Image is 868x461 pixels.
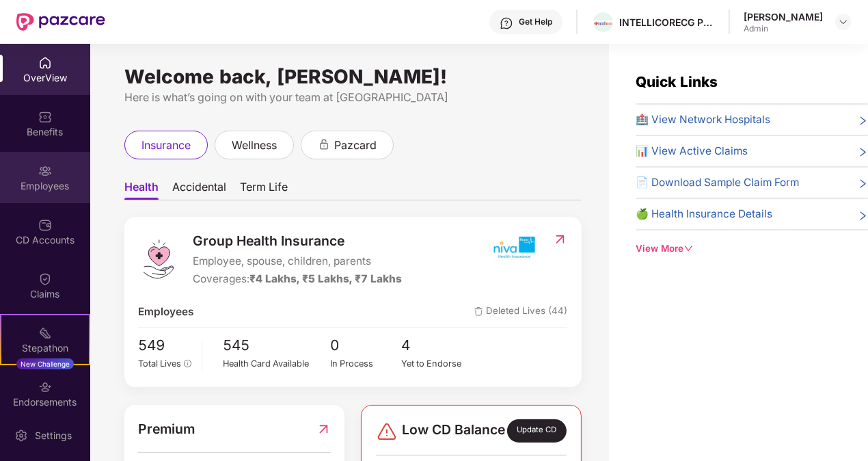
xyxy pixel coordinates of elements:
div: Welcome back, [PERSON_NAME]! [124,71,582,82]
span: Total Lives [138,358,181,369]
span: 📊 View Active Claims [636,143,748,159]
img: svg+xml;base64,PHN2ZyB4bWxucz0iaHR0cDovL3d3dy53My5vcmcvMjAwMC9zdmciIHdpZHRoPSIyMSIgaGVpZ2h0PSIyMC... [38,326,52,340]
img: svg+xml;base64,PHN2ZyBpZD0iRGFuZ2VyLTMyeDMyIiB4bWxucz0iaHR0cDovL3d3dy53My5vcmcvMjAwMC9zdmciIHdpZH... [376,421,398,443]
span: Quick Links [636,73,718,90]
img: logo [138,239,179,280]
span: down [684,244,693,253]
img: svg+xml;base64,PHN2ZyBpZD0iRW5kb3JzZW1lbnRzIiB4bWxucz0iaHR0cDovL3d3dy53My5vcmcvMjAwMC9zdmciIHdpZH... [38,380,52,394]
span: Group Health Insurance [193,230,402,251]
span: info-circle [184,360,191,367]
span: right [858,146,868,159]
div: Update CD [507,419,567,443]
span: 🏥 View Network Hospitals [636,111,771,128]
div: Here is what’s going on with your team at [GEOGRAPHIC_DATA] [124,89,582,106]
img: deleteIcon [474,307,483,316]
span: 🍏 Health Insurance Details [636,206,773,222]
span: wellness [232,137,277,154]
div: New Challenge [16,358,74,369]
img: RedirectIcon [553,233,567,246]
div: Yet to Endorse [401,357,473,371]
span: Employee, spouse, children, parents [193,253,402,269]
span: Low CD Balance [402,419,505,443]
img: WhatsApp%20Image%202024-01-25%20at%2012.57.49%20PM.jpeg [593,21,613,26]
div: Health Card Available [223,357,330,371]
div: Admin [744,23,823,34]
span: pazcard [334,137,377,154]
span: Accidental [172,180,226,200]
img: New Pazcare Logo [16,13,105,31]
span: 545 [223,334,330,357]
div: In Process [330,357,402,371]
span: Term Life [240,180,288,200]
span: insurance [141,137,191,154]
div: animation [318,138,330,150]
img: svg+xml;base64,PHN2ZyBpZD0iSGVscC0zMngzMiIgeG1sbnM9Imh0dHA6Ly93d3cudzMub3JnLzIwMDAvc3ZnIiB3aWR0aD... [500,16,513,30]
span: Deleted Lives (44) [474,304,567,320]
span: Premium [138,419,195,439]
div: Get Help [519,16,552,27]
span: right [858,209,868,222]
div: Stepathon [1,341,89,355]
img: svg+xml;base64,PHN2ZyBpZD0iQmVuZWZpdHMiIHhtbG5zPSJodHRwOi8vd3d3LnczLm9yZy8yMDAwL3N2ZyIgd2lkdGg9Ij... [38,110,52,124]
img: svg+xml;base64,PHN2ZyBpZD0iSG9tZSIgeG1sbnM9Imh0dHA6Ly93d3cudzMub3JnLzIwMDAvc3ZnIiB3aWR0aD0iMjAiIG... [38,56,52,70]
div: View More [636,241,868,256]
div: Settings [31,429,76,443]
img: insurerIcon [488,230,539,265]
span: ₹4 Lakhs, ₹5 Lakhs, ₹7 Lakhs [249,272,402,285]
img: svg+xml;base64,PHN2ZyBpZD0iQ2xhaW0iIHhtbG5zPSJodHRwOi8vd3d3LnczLm9yZy8yMDAwL3N2ZyIgd2lkdGg9IjIwIi... [38,272,52,286]
img: RedirectIcon [316,419,331,439]
img: svg+xml;base64,PHN2ZyBpZD0iQ0RfQWNjb3VudHMiIGRhdGEtbmFtZT0iQ0QgQWNjb3VudHMiIHhtbG5zPSJodHRwOi8vd3... [38,218,52,232]
img: svg+xml;base64,PHN2ZyBpZD0iRW1wbG95ZWVzIiB4bWxucz0iaHR0cDovL3d3dy53My5vcmcvMjAwMC9zdmciIHdpZHRoPS... [38,164,52,178]
span: 0 [330,334,402,357]
span: 4 [401,334,473,357]
div: [PERSON_NAME] [744,10,823,23]
span: 549 [138,334,192,357]
div: Coverages: [193,271,402,287]
div: INTELLICORECG PRIVATE LIMITED [619,16,715,29]
span: Employees [138,304,193,320]
span: right [858,177,868,191]
span: right [858,114,868,128]
img: svg+xml;base64,PHN2ZyBpZD0iRHJvcGRvd24tMzJ4MzIiIHhtbG5zPSJodHRwOi8vd3d3LnczLm9yZy8yMDAwL3N2ZyIgd2... [838,16,849,27]
img: svg+xml;base64,PHN2ZyBpZD0iU2V0dGluZy0yMHgyMCIgeG1sbnM9Imh0dHA6Ly93d3cudzMub3JnLzIwMDAvc3ZnIiB3aW... [14,429,28,443]
span: 📄 Download Sample Claim Form [636,174,800,191]
span: Health [124,180,159,200]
